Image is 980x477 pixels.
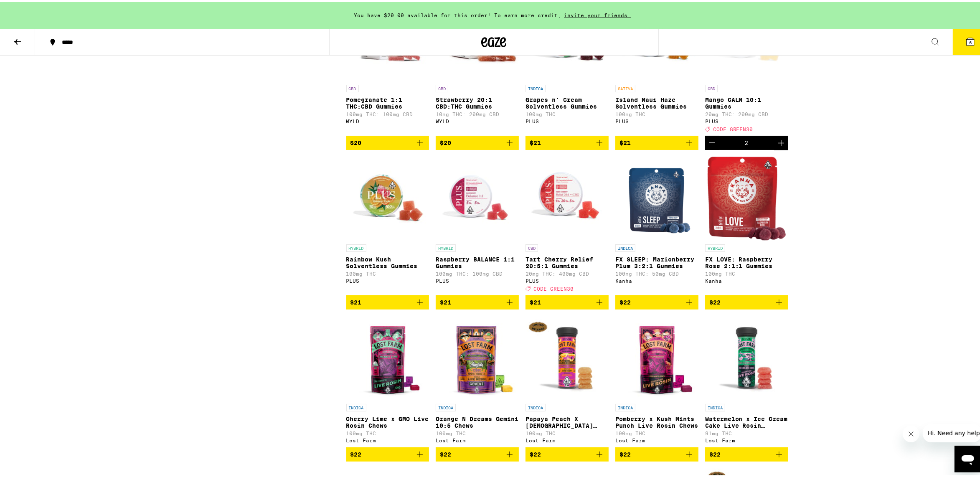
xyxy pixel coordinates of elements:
span: You have $20.00 available for this order! To earn more credit, [354,10,561,16]
img: Kanha - FX SLEEP: Marionberry Plum 3:2:1 Gummies [622,155,692,238]
span: $22 [440,449,451,456]
a: Open page for Cherry Lime x GMO Live Rosin Chews from Lost Farm [346,314,429,445]
p: Pomegranate 1:1 THC:CBD Gummies [346,94,429,108]
p: FX LOVE: Raspberry Rose 2:1:1 Gummies [705,254,788,267]
img: PLUS - Tart Cherry Relief 20:5:1 Gummies [526,155,609,238]
p: Raspberry BALANCE 1:1 Gummies [436,254,519,267]
img: Kanha - FX LOVE: Raspberry Rose 2:1:1 Gummies [708,155,786,238]
p: 20mg THC: 400mg CBD [526,269,609,274]
button: Add to bag [705,445,788,459]
span: CODE GREEN30 [533,284,574,289]
button: Add to bag [526,293,609,307]
span: $22 [530,449,541,456]
a: Open page for FX SLEEP: Marionberry Plum 3:2:1 Gummies from Kanha [615,155,698,293]
p: CBD [346,83,359,90]
button: Add to bag [705,293,788,307]
span: CODE GREEN30 [713,124,753,129]
p: 20mg THC: 200mg CBD [705,109,788,115]
button: Add to bag [436,445,519,459]
p: 100mg THC: 50mg CBD [615,269,698,274]
span: invite your friends. [561,10,634,16]
iframe: Close message [903,424,919,440]
p: CBD [526,242,538,250]
p: INDICA [615,402,635,409]
div: Kanha [615,276,698,282]
p: Rainbow Kush Solventless Gummies [346,254,429,267]
p: 100mg THC [705,269,788,274]
p: FX SLEEP: Marionberry Plum 3:2:1 Gummies [615,254,698,267]
img: Lost Farm - Papaya Peach X Hindu Kush Resin 100mg [526,314,609,398]
p: 10mg THC: 200mg CBD [436,109,519,115]
p: Mango CALM 10:1 Gummies [705,94,788,108]
button: Add to bag [346,134,429,148]
div: Lost Farm [436,436,519,441]
p: 100mg THC [615,429,698,434]
img: PLUS - Raspberry BALANCE 1:1 Gummies [436,155,519,238]
p: CBD [436,83,448,90]
div: PLUS [705,117,788,122]
p: INDICA [526,402,546,409]
div: WYLD [346,117,429,122]
button: Add to bag [615,134,698,148]
span: $22 [619,449,631,456]
button: Add to bag [526,134,609,148]
div: Kanha [705,276,788,282]
a: Open page for Raspberry BALANCE 1:1 Gummies from PLUS [436,155,519,293]
img: Lost Farm - Watermelon x Ice Cream Cake Live Rosin Gummies [705,314,788,398]
span: $22 [619,297,631,304]
button: Add to bag [615,293,698,307]
p: INDICA [615,242,635,250]
p: Pomberry x Kush Mints Punch Live Rosin Chews [615,414,698,427]
div: WYLD [436,117,519,122]
img: Lost Farm - Pomberry x Kush Mints Punch Live Rosin Chews [615,314,698,398]
p: INDICA [346,402,366,409]
button: Decrement [705,134,719,148]
p: 100mg THC [526,429,609,434]
img: PLUS - Rainbow Kush Solventless Gummies [346,155,429,238]
div: PLUS [615,117,698,122]
span: $21 [530,137,541,144]
p: 100mg THC [436,429,519,434]
a: Open page for Rainbow Kush Solventless Gummies from PLUS [346,155,429,293]
button: Add to bag [526,445,609,459]
p: 100mg THC [526,109,609,115]
p: HYBRID [436,242,456,250]
button: Add to bag [436,134,519,148]
span: $21 [440,297,451,304]
button: Add to bag [436,293,519,307]
p: INDICA [526,83,546,90]
span: $21 [530,297,541,304]
p: HYBRID [705,242,725,250]
p: 100mg THC: 100mg CBD [346,109,429,115]
a: Open page for Pomberry x Kush Mints Punch Live Rosin Chews from Lost Farm [615,314,698,445]
div: PLUS [526,117,609,122]
button: Add to bag [346,445,429,459]
span: $21 [350,297,362,304]
span: $21 [619,137,631,144]
span: $22 [350,449,362,456]
span: 6 [969,38,972,43]
div: PLUS [436,276,519,282]
p: HYBRID [346,242,366,250]
p: 100mg THC [346,269,429,274]
p: Cherry Lime x GMO Live Rosin Chews [346,414,429,427]
a: Open page for Orange N Dreams Gemini 10:5 Chews from Lost Farm [436,314,519,445]
a: Open page for FX LOVE: Raspberry Rose 2:1:1 Gummies from Kanha [705,155,788,293]
div: Lost Farm [705,436,788,441]
p: 91mg THC [705,429,788,434]
div: PLUS [346,276,429,282]
p: INDICA [705,402,725,409]
p: INDICA [436,402,456,409]
span: $22 [709,449,721,456]
img: Lost Farm - Cherry Lime x GMO Live Rosin Chews [346,314,429,398]
div: 2 [745,137,749,144]
div: Lost Farm [346,436,429,441]
div: Lost Farm [526,436,609,441]
p: Tart Cherry Relief 20:5:1 Gummies [526,254,609,267]
p: CBD [705,83,718,90]
button: Increment [774,134,788,148]
button: Add to bag [615,445,698,459]
p: Papaya Peach X [DEMOGRAPHIC_DATA] Kush Resin 100mg [526,414,609,427]
p: SATIVA [615,83,635,90]
span: $20 [440,137,451,144]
